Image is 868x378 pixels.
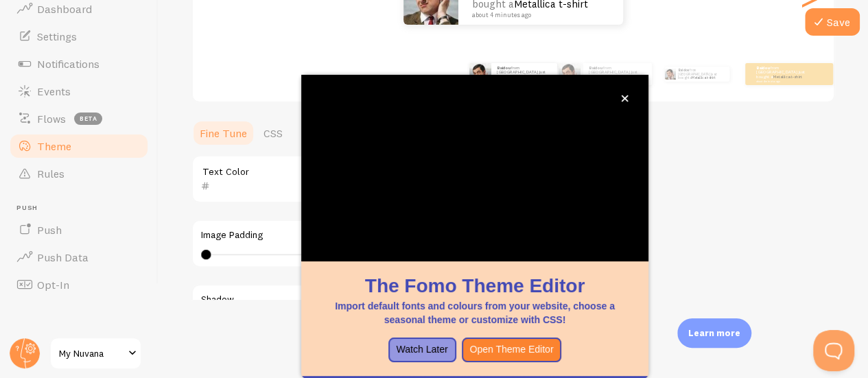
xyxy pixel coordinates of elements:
[37,278,69,292] span: Opt-In
[37,167,64,180] span: Rules
[37,57,99,71] span: Notifications
[8,50,150,78] a: Notifications
[74,113,102,125] span: beta
[8,244,150,271] a: Push Data
[191,119,255,147] a: Fine Tune
[678,67,724,82] p: from [GEOGRAPHIC_DATA] just bought a
[513,74,543,80] a: Metallica t-shirt
[8,160,150,187] a: Rules
[8,78,150,105] a: Events
[559,63,580,85] img: Fomo
[773,74,802,80] a: Metallica t-shirt
[8,132,150,160] a: Theme
[318,299,632,327] p: Import default fonts and colours from your website, choose a seasonal theme or customize with CSS!
[37,29,77,43] span: Settings
[497,65,552,82] p: from [GEOGRAPHIC_DATA] just bought a
[756,65,770,71] strong: Baidou
[805,8,860,36] button: Save
[813,330,854,371] iframe: Help Scout Beacon - Open
[37,112,66,126] span: Flows
[37,250,89,264] span: Push Data
[16,204,150,213] span: Push
[677,318,751,348] div: Learn more
[589,65,646,82] p: from [GEOGRAPHIC_DATA] just bought a
[665,69,676,80] img: Fomo
[8,216,150,244] a: Push
[37,84,71,98] span: Events
[318,272,632,299] h1: The Fomo Theme Editor
[37,2,92,16] span: Dashboard
[462,338,562,362] button: Open Theme Editor
[692,75,715,80] a: Metallica t-shirt
[688,327,740,340] p: Learn more
[472,12,605,19] small: about 4 minutes ago
[469,63,491,85] img: Fomo
[37,223,62,237] span: Push
[8,23,150,50] a: Settings
[618,91,632,106] button: close,
[756,65,811,82] p: from [GEOGRAPHIC_DATA] just bought a
[37,139,71,153] span: Theme
[605,74,635,80] a: Metallica t-shirt
[8,271,150,298] a: Opt-In
[756,80,810,82] small: about 4 minutes ago
[201,229,594,241] label: Image Padding
[388,338,456,362] button: Watch Later
[497,65,511,71] strong: Baidou
[678,68,690,72] strong: Baidou
[8,105,150,132] a: Flows beta
[589,65,602,71] strong: Baidou
[255,119,291,147] a: CSS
